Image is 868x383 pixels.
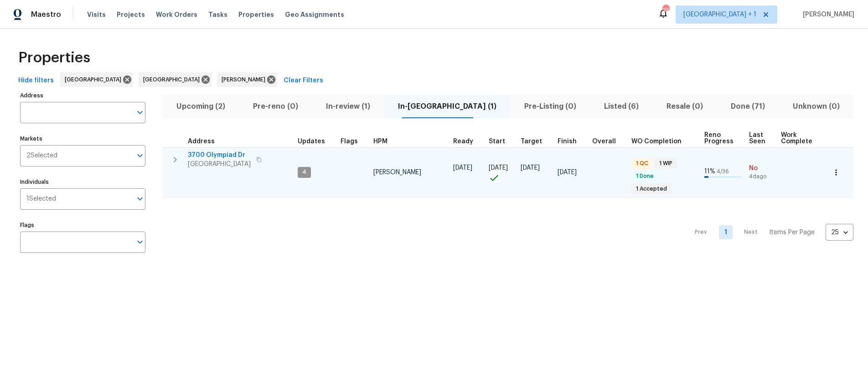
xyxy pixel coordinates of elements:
[26,195,56,203] span: 1 Selected
[453,165,472,171] span: [DATE]
[521,138,550,145] div: Target renovation project end date
[87,10,106,19] span: Visits
[632,172,657,180] span: 1 Done
[558,138,585,145] div: Projected renovation finish date
[489,165,508,171] span: [DATE]
[632,185,671,193] span: 1 Accepted
[769,228,815,237] p: Items Per Page
[143,75,203,84] span: [GEOGRAPHIC_DATA]
[719,225,733,239] a: Goto page 1
[244,100,306,113] span: Pre-reno (0)
[658,100,711,113] span: Resale (0)
[18,75,54,86] span: Hide filters
[188,151,251,160] span: 3700 Olympiad Dr
[631,138,682,145] span: WO Completion
[717,169,729,174] span: 4 / 36
[117,10,145,19] span: Projects
[60,72,133,87] div: [GEOGRAPHIC_DATA]
[168,100,233,113] span: Upcoming (2)
[373,169,421,176] span: [PERSON_NAME]
[208,11,227,18] span: Tasks
[656,160,676,167] span: 1 WIP
[134,149,146,162] button: Open
[285,10,344,19] span: Geo Assignments
[749,132,765,145] span: Last Seen
[749,173,774,181] span: 4d ago
[65,75,125,84] span: [GEOGRAPHIC_DATA]
[15,72,57,89] button: Hide filters
[18,53,90,62] span: Properties
[516,100,584,113] span: Pre-Listing (0)
[217,72,277,87] div: [PERSON_NAME]
[799,10,854,19] span: [PERSON_NAME]
[521,165,540,171] span: [DATE]
[683,10,756,19] span: [GEOGRAPHIC_DATA] + 1
[222,75,269,84] span: [PERSON_NAME]
[485,147,517,197] td: Project started on time
[134,192,146,205] button: Open
[558,138,577,145] span: Finish
[298,138,325,145] span: Updates
[156,10,197,19] span: Work Orders
[134,236,146,248] button: Open
[31,10,61,19] span: Maestro
[489,138,513,145] div: Actual renovation start date
[20,222,145,228] label: Flags
[558,169,577,176] span: [DATE]
[704,168,715,175] span: 11 %
[341,138,358,145] span: Flags
[317,100,378,113] span: In-review (1)
[139,72,212,87] div: [GEOGRAPHIC_DATA]
[784,100,848,113] span: Unknown (0)
[595,100,647,113] span: Listed (6)
[489,138,505,145] span: Start
[134,106,146,119] button: Open
[826,221,853,244] div: 25
[238,10,274,19] span: Properties
[453,138,481,145] div: Earliest renovation start date (first business day after COE or Checkout)
[453,138,473,145] span: Ready
[373,138,387,145] span: HPM
[188,160,251,169] span: [GEOGRAPHIC_DATA]
[592,138,616,145] span: Overall
[749,164,774,173] span: No
[284,75,323,86] span: Clear Filters
[662,5,669,15] div: 19
[781,132,812,145] span: Work Complete
[389,100,505,113] span: In-[GEOGRAPHIC_DATA] (1)
[280,72,327,89] button: Clear Filters
[686,203,853,262] nav: Pagination Navigation
[20,93,145,98] label: Address
[704,132,734,145] span: Reno Progress
[26,152,57,160] span: 2 Selected
[20,179,145,185] label: Individuals
[521,138,542,145] span: Target
[188,138,215,145] span: Address
[20,136,145,141] label: Markets
[722,100,773,113] span: Done (71)
[299,168,310,176] span: 4
[632,160,652,167] span: 1 QC
[592,138,624,145] div: Days past target finish date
